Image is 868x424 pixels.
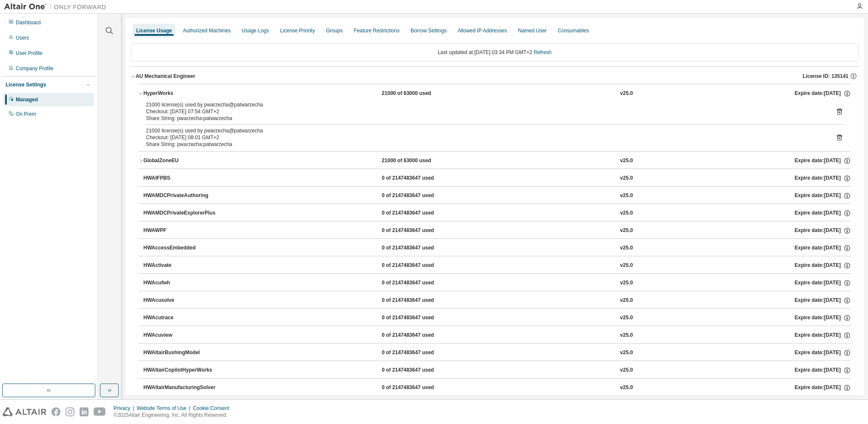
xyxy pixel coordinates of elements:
[143,262,220,269] div: HWActivate
[136,73,195,80] div: AU Mechanical Engineer
[143,221,851,240] button: HWAWPF0 of 2147483647 usedv25.0Expire date:[DATE]
[114,405,137,412] div: Privacy
[795,349,851,357] div: Expire date: [DATE]
[382,367,458,374] div: 0 of 2147483647 used
[382,279,458,287] div: 0 of 2147483647 used
[620,314,633,322] div: v25.0
[131,43,859,61] div: Last updated at: [DATE] 03:34 PM GMT+2
[795,175,851,182] div: Expire date: [DATE]
[80,407,89,416] img: linkedin.svg
[620,297,633,304] div: v25.0
[382,314,458,322] div: 0 of 2147483647 used
[16,96,38,103] div: Managed
[143,274,851,292] button: HWAcufwh0 of 2147483647 usedv25.0Expire date:[DATE]
[382,157,458,165] div: 21000 of 63000 used
[143,209,220,217] div: HWAMDCPrivateExplorerPlus
[146,101,823,108] div: 21000 license(s) used by pwarzecha@patwarzecha
[382,209,458,217] div: 0 of 2147483647 used
[146,115,823,122] div: Share String: pwarzecha:patwarzecha
[143,256,851,275] button: HWActivate0 of 2147483647 usedv25.0Expire date:[DATE]
[143,309,851,327] button: HWAcutrace0 of 2147483647 usedv25.0Expire date:[DATE]
[16,50,43,57] div: User Profile
[16,111,36,117] div: On Prem
[795,192,851,200] div: Expire date: [DATE]
[795,157,851,165] div: Expire date: [DATE]
[620,349,633,357] div: v25.0
[382,384,458,392] div: 0 of 2147483647 used
[193,405,234,412] div: Cookie Consent
[114,412,234,419] p: © 2025 Altair Engineering, Inc. All Rights Reserved.
[795,384,851,392] div: Expire date: [DATE]
[795,297,851,304] div: Expire date: [DATE]
[143,349,220,357] div: HWAltairBushingModel
[620,332,633,339] div: v25.0
[382,227,458,235] div: 0 of 2147483647 used
[16,34,29,41] div: Users
[143,279,220,287] div: HWAcufwh
[620,262,633,269] div: v25.0
[16,19,41,26] div: Dashboard
[94,407,106,416] img: youtube.svg
[382,332,458,339] div: 0 of 2147483647 used
[795,227,851,235] div: Expire date: [DATE]
[6,81,46,88] div: License Settings
[242,27,269,34] div: Usage Logs
[143,326,851,345] button: HWAcuview0 of 2147483647 usedv25.0Expire date:[DATE]
[518,27,546,34] div: Named User
[138,152,851,170] button: GlobalZoneEU21000 of 63000 usedv25.0Expire date:[DATE]
[795,90,851,97] div: Expire date: [DATE]
[143,169,851,188] button: HWAIFPBS0 of 2147483647 usedv25.0Expire date:[DATE]
[795,367,851,374] div: Expire date: [DATE]
[143,361,851,380] button: HWAltairCopilotHyperWorks0 of 2147483647 usedv25.0Expire date:[DATE]
[411,27,447,34] div: Borrow Settings
[620,244,633,252] div: v25.0
[143,239,851,258] button: HWAccessEmbedded0 of 2147483647 usedv25.0Expire date:[DATE]
[620,175,633,182] div: v25.0
[620,367,633,374] div: v25.0
[146,127,823,134] div: 21000 license(s) used by pwarzecha@patwarzecha
[143,227,220,235] div: HWAWPF
[143,314,220,322] div: HWAcutrace
[382,349,458,357] div: 0 of 2147483647 used
[137,405,193,412] div: Website Terms of Use
[558,27,589,34] div: Consumables
[382,297,458,304] div: 0 of 2147483647 used
[620,90,633,97] div: v25.0
[620,209,633,217] div: v25.0
[795,244,851,252] div: Expire date: [DATE]
[534,49,551,55] a: Refresh
[620,227,633,235] div: v25.0
[136,27,172,34] div: License Usage
[382,175,458,182] div: 0 of 2147483647 used
[354,27,400,34] div: Feature Restrictions
[382,244,458,252] div: 0 of 2147483647 used
[143,186,851,205] button: HWAMDCPrivateAuthoring0 of 2147483647 usedv25.0Expire date:[DATE]
[143,297,220,304] div: HWAcusolve
[143,384,220,392] div: HWAltairManufacturingSolver
[795,314,851,322] div: Expire date: [DATE]
[66,407,74,416] img: instagram.svg
[3,407,46,416] img: altair_logo.svg
[146,134,823,141] div: Checkout: [DATE] 08:01 GMT+2
[795,332,851,339] div: Expire date: [DATE]
[382,90,458,97] div: 21000 of 63000 used
[382,262,458,269] div: 0 of 2147483647 used
[795,279,851,287] div: Expire date: [DATE]
[143,192,220,200] div: HWAMDCPrivateAuthoring
[143,157,220,165] div: GlobalZoneEU
[458,27,507,34] div: Allowed IP Addresses
[16,65,54,72] div: Company Profile
[143,332,220,339] div: HWAcuview
[620,192,633,200] div: v25.0
[280,27,315,34] div: License Priority
[146,108,823,115] div: Checkout: [DATE] 07:54 GMT+2
[143,244,220,252] div: HWAccessEmbedded
[146,141,823,148] div: Share String: pwarzecha:patwarzecha
[138,84,851,103] button: HyperWorks21000 of 63000 usedv25.0Expire date:[DATE]
[51,407,60,416] img: facebook.svg
[795,209,851,217] div: Expire date: [DATE]
[382,192,458,200] div: 0 of 2147483647 used
[143,378,851,397] button: HWAltairManufacturingSolver0 of 2147483647 usedv25.0Expire date:[DATE]
[620,279,633,287] div: v25.0
[143,90,220,97] div: HyperWorks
